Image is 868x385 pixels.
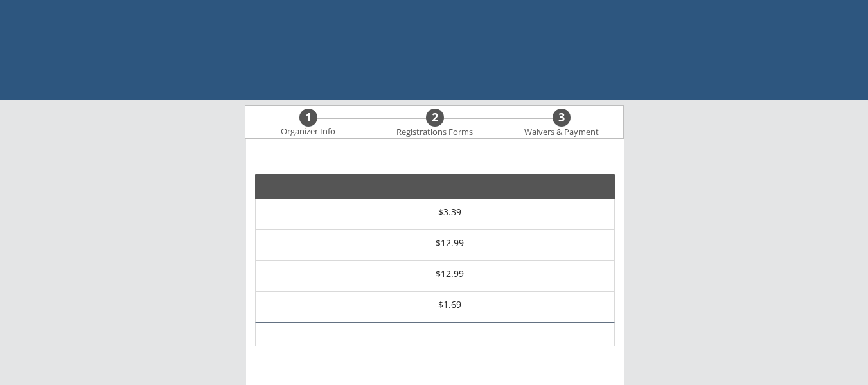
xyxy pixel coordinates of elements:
div: 3 [553,111,571,125]
div: 2 [426,111,444,125]
div: $12.99 [429,238,472,247]
div: $3.39 [429,208,472,217]
div: Waivers & Payment [517,127,606,138]
div: Registrations Forms [391,127,479,138]
div: $12.99 [429,269,472,278]
div: $1.69 [429,300,472,309]
div: 1 [299,111,317,125]
div: Organizer Info [273,127,344,137]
